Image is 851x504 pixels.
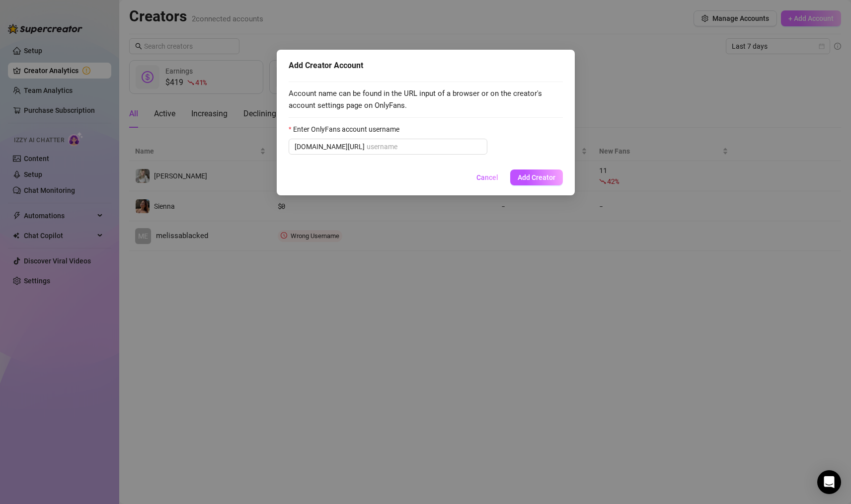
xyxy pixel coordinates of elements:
span: Account name can be found in the URL input of a browser or on the creator's account settings page... [289,88,563,111]
span: Cancel [476,173,498,181]
button: Cancel [468,169,506,185]
label: Enter OnlyFans account username [289,124,406,135]
button: Add Creator [510,169,563,185]
input: Enter OnlyFans account username [367,141,481,152]
div: Open Intercom Messenger [817,470,841,494]
div: Add Creator Account [289,60,563,72]
span: [DOMAIN_NAME][URL] [295,141,365,152]
span: Add Creator [518,173,555,181]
